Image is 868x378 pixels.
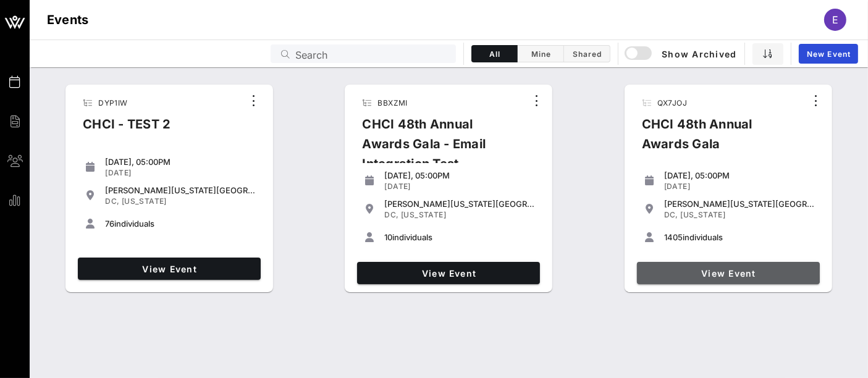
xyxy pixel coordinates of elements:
span: [US_STATE] [680,210,725,219]
div: [DATE], 05:00PM [664,170,815,180]
div: CHCI 48th Annual Awards Gala - Email Integration Test [352,114,526,183]
button: Shared [564,45,610,62]
button: All [471,45,518,62]
span: 76 [105,219,114,229]
span: 1405 [664,232,683,242]
span: [US_STATE] [122,196,167,206]
div: individuals [664,232,815,242]
span: Shared [571,49,602,59]
span: DC, [664,210,678,219]
button: Show Archived [626,43,737,65]
span: 10 [384,232,392,242]
div: [DATE], 05:00PM [105,157,256,167]
div: [PERSON_NAME][US_STATE][GEOGRAPHIC_DATA] [664,199,815,209]
span: DYP1IW [98,98,127,107]
span: View Event [83,264,256,274]
div: [PERSON_NAME][US_STATE][GEOGRAPHIC_DATA] [384,199,535,209]
a: View Event [637,262,820,284]
div: [DATE] [664,182,815,191]
span: All [479,49,510,59]
button: Mine [518,45,564,62]
span: DC, [105,196,119,206]
span: QX7JOJ [657,98,687,107]
span: E [832,14,838,26]
span: BBXZMI [377,98,407,107]
div: [DATE], 05:00PM [384,170,535,180]
div: E [824,9,846,31]
div: CHCI - TEST 2 [73,114,180,144]
div: [DATE] [105,168,256,178]
span: [US_STATE] [401,210,446,219]
div: [PERSON_NAME][US_STATE][GEOGRAPHIC_DATA] [105,185,256,195]
div: [DATE] [384,182,535,191]
div: CHCI 48th Annual Awards Gala [632,114,806,164]
a: View Event [78,258,261,280]
span: New Event [806,49,851,59]
span: DC, [384,210,398,219]
h1: Events [47,10,89,30]
div: individuals [105,219,256,229]
a: New Event [799,44,858,64]
span: Mine [525,49,556,59]
a: View Event [357,262,540,284]
span: View Event [642,268,815,279]
span: View Event [362,268,535,279]
span: Show Archived [626,46,736,61]
div: individuals [384,232,535,242]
